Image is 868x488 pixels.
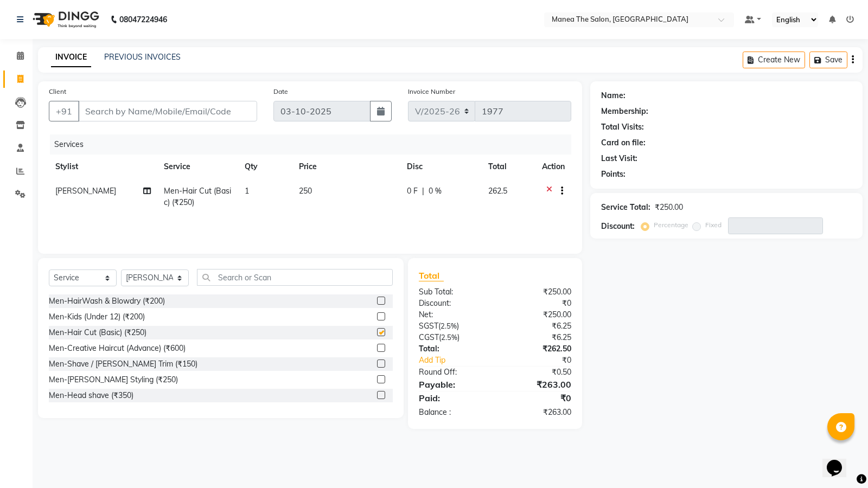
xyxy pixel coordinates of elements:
[495,367,580,378] div: ₹0.50
[495,378,580,391] div: ₹263.00
[49,390,133,401] div: Men-Head shave (₹350)
[299,186,312,196] span: 250
[51,48,91,67] a: INVOICE
[49,155,157,179] th: Stylist
[50,134,579,155] div: Services
[441,333,457,342] span: 2.5%
[411,332,495,343] div: ( )
[292,155,400,179] th: Price
[164,186,231,207] span: Men-Hair Cut (Basic) (₹250)
[419,332,439,342] span: CGST
[422,185,424,197] span: |
[495,286,580,298] div: ₹250.00
[419,321,438,331] span: SGST
[408,87,455,97] label: Invoice Number
[407,185,418,197] span: 0 F
[411,286,495,298] div: Sub Total:
[411,309,495,320] div: Net:
[601,169,626,180] div: Points:
[411,407,495,418] div: Balance :
[49,311,145,323] div: Men-Kids (Under 12) (₹200)
[495,407,580,418] div: ₹263.00
[28,4,102,35] img: logo
[495,298,580,309] div: ₹0
[601,90,626,101] div: Name:
[809,52,847,68] button: Save
[49,87,66,97] label: Client
[49,101,79,121] button: +91
[55,186,116,196] span: [PERSON_NAME]
[601,202,650,213] div: Service Total:
[822,445,857,477] iframe: chat widget
[119,4,167,35] b: 08047224946
[482,155,536,179] th: Total
[429,185,442,197] span: 0 %
[157,155,239,179] th: Service
[411,298,495,309] div: Discount:
[495,343,580,355] div: ₹262.50
[400,155,482,179] th: Disc
[655,202,683,213] div: ₹250.00
[495,332,580,343] div: ₹6.25
[488,186,507,196] span: 262.5
[601,221,635,232] div: Discount:
[495,309,580,320] div: ₹250.00
[495,391,580,404] div: ₹0
[49,327,146,338] div: Men-Hair Cut (Basic) (₹250)
[535,155,571,179] th: Action
[419,270,444,281] span: Total
[238,155,292,179] th: Qty
[411,367,495,378] div: Round Off:
[49,343,186,354] div: Men-Creative Haircut (Advance) (₹600)
[509,355,580,366] div: ₹0
[411,378,495,391] div: Payable:
[245,186,249,196] span: 1
[411,343,495,355] div: Total:
[601,121,644,133] div: Total Visits:
[411,355,509,366] a: Add Tip
[601,153,637,164] div: Last Visit:
[601,106,648,117] div: Membership:
[49,374,178,386] div: Men-[PERSON_NAME] Styling (₹250)
[273,87,288,97] label: Date
[743,52,805,68] button: Create New
[441,322,457,330] span: 2.5%
[411,320,495,332] div: ( )
[705,220,722,230] label: Fixed
[49,358,197,370] div: Men-Shave / [PERSON_NAME] Trim (₹150)
[104,52,181,62] a: PREVIOUS INVOICES
[49,296,165,307] div: Men-HairWash & Blowdry (₹200)
[495,320,580,332] div: ₹6.25
[78,101,257,121] input: Search by Name/Mobile/Email/Code
[411,391,495,404] div: Paid:
[197,269,393,286] input: Search or Scan
[601,137,646,149] div: Card on file:
[654,220,688,230] label: Percentage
